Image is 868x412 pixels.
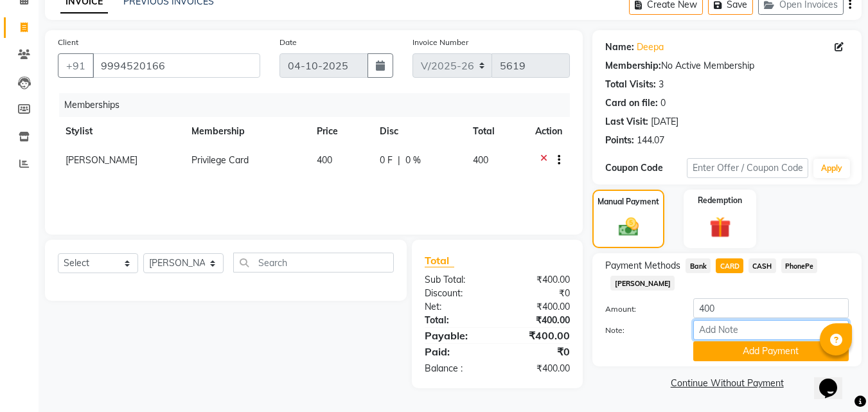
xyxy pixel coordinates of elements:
[605,134,634,147] div: Points:
[605,115,648,129] div: Last Visit:
[415,344,497,359] div: Paid:
[693,341,849,361] button: Add Payment
[595,377,859,390] a: Continue Without Payment
[637,40,664,54] a: Deepa
[605,59,661,73] div: Membership:
[781,258,818,273] span: PhonePe
[66,154,137,166] span: [PERSON_NAME]
[398,154,400,167] span: |
[415,273,497,287] div: Sub Total:
[372,117,465,146] th: Disc
[605,40,634,54] div: Name:
[716,258,743,273] span: CARD
[279,37,297,48] label: Date
[596,325,683,336] label: Note:
[497,328,580,343] div: ₹400.00
[380,154,393,167] span: 0 F
[465,117,528,146] th: Total
[610,276,675,291] span: [PERSON_NAME]
[813,159,850,178] button: Apply
[412,37,468,48] label: Invoice Number
[497,344,580,359] div: ₹0
[415,287,497,300] div: Discount:
[686,258,711,273] span: Bank
[497,287,580,300] div: ₹0
[497,300,580,314] div: ₹400.00
[58,117,184,146] th: Stylist
[59,93,580,117] div: Memberships
[191,154,249,166] span: Privilege Card
[415,300,497,314] div: Net:
[605,78,656,91] div: Total Visits:
[497,314,580,327] div: ₹400.00
[596,303,683,315] label: Amount:
[605,96,658,110] div: Card on file:
[605,259,680,273] span: Payment Methods
[612,215,645,238] img: _cash.svg
[748,258,776,273] span: CASH
[415,362,497,375] div: Balance :
[415,314,497,327] div: Total:
[58,37,78,48] label: Client
[309,117,372,146] th: Price
[605,59,849,73] div: No Active Membership
[93,53,260,78] input: Search by Name/Mobile/Email/Code
[405,154,421,167] span: 0 %
[473,154,488,166] span: 400
[233,253,394,273] input: Search
[598,196,659,208] label: Manual Payment
[184,117,309,146] th: Membership
[605,161,686,175] div: Coupon Code
[659,78,664,91] div: 3
[527,117,570,146] th: Action
[317,154,332,166] span: 400
[687,158,808,178] input: Enter Offer / Coupon Code
[660,96,666,110] div: 0
[814,361,855,399] iframe: chat widget
[415,328,497,343] div: Payable:
[698,195,742,206] label: Redemption
[693,298,849,318] input: Amount
[497,273,580,287] div: ₹400.00
[497,362,580,375] div: ₹400.00
[637,134,664,147] div: 144.07
[693,320,849,340] input: Add Note
[651,115,678,129] div: [DATE]
[703,214,738,240] img: _gift.svg
[58,53,94,78] button: +91
[425,254,454,267] span: Total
